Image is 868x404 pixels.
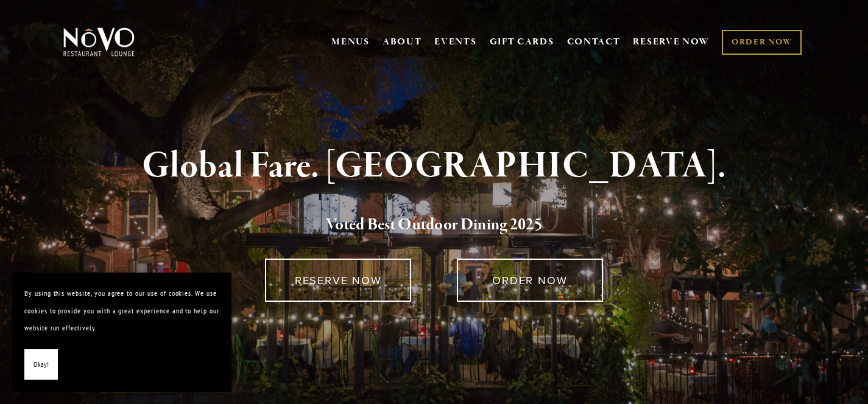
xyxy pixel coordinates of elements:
[434,36,476,48] a: EVENTS
[61,27,137,57] img: Novo Restaurant &amp; Lounge
[142,143,726,189] strong: Global Fare. [GEOGRAPHIC_DATA].
[34,356,49,374] span: Okay!
[326,214,534,237] a: Voted Best Outdoor Dining 202
[331,36,370,48] a: MENUS
[24,285,219,337] p: By using this website, you agree to our use of cookies. We use cookies to provide you with a grea...
[24,349,58,380] button: Okay!
[383,36,422,48] a: ABOUT
[457,259,603,302] a: ORDER NOW
[265,259,411,302] a: RESERVE NOW
[633,30,710,54] a: RESERVE NOW
[567,30,621,54] a: CONTACT
[12,273,231,392] section: Cookie banner
[490,30,554,54] a: GIFT CARDS
[722,30,802,55] a: ORDER NOW
[83,212,785,238] h2: 5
